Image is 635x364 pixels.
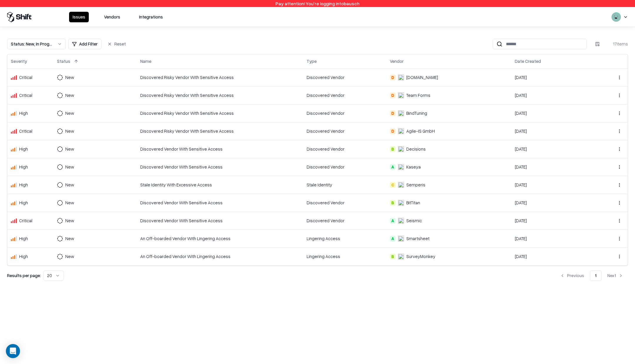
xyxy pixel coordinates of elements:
[604,41,628,47] div: 17 items
[65,164,74,170] div: New
[57,180,85,190] button: New
[398,110,404,116] img: BindTuning
[140,128,300,134] div: Discovered Risky Vendor With Sensitive Access
[398,146,404,152] img: Decisions
[390,110,396,116] div: D
[515,146,591,152] div: [DATE]
[65,200,74,206] div: New
[390,200,396,206] div: B
[101,12,124,22] button: Vendors
[6,344,20,358] div: Open Intercom Messenger
[65,253,74,259] div: New
[307,110,383,116] div: Discovered Vendor
[19,128,32,134] div: Critical
[140,74,300,80] div: Discovered Risky Vendor With Sensitive Access
[57,162,85,172] button: New
[11,41,53,47] div: Status : New, In Progress
[307,164,383,170] div: Discovered Vendor
[406,146,426,152] div: Decisions
[68,39,101,49] button: Add Filter
[19,74,32,80] div: Critical
[515,235,591,242] div: [DATE]
[65,110,74,116] div: New
[398,218,404,224] img: Seismic
[57,198,85,208] button: New
[406,235,430,242] div: Smartsheet
[390,164,396,170] div: A
[307,235,383,242] div: Lingering Access
[57,215,85,226] button: New
[555,270,628,281] nav: pagination
[140,235,300,242] div: An Off-boarded Vendor With Lingering Access
[19,92,32,98] div: Critical
[65,235,74,242] div: New
[406,253,435,259] div: SurveyMonkey
[65,182,74,188] div: New
[406,128,435,134] div: Agile-IS GmbH
[65,146,74,152] div: New
[57,233,85,244] button: New
[140,164,300,170] div: Discovered Vendor With Sensitive Access
[307,146,383,152] div: Discovered Vendor
[398,200,404,206] img: BitTitan
[65,128,74,134] div: New
[390,218,396,224] div: A
[398,182,404,188] img: Semperis
[57,72,85,83] button: New
[515,74,591,80] div: [DATE]
[515,200,591,206] div: [DATE]
[406,92,430,98] div: Team Forms
[140,182,300,188] div: Stale Identity With Excessive Access
[515,92,591,98] div: [DATE]
[57,108,85,119] button: New
[406,74,438,80] div: [DOMAIN_NAME]
[390,58,404,64] div: Vendor
[398,75,404,80] img: Draw.io
[390,146,396,152] div: B
[398,254,404,259] img: SurveyMonkey
[515,58,541,64] div: Date Created
[398,92,404,98] img: Team Forms
[515,110,591,116] div: [DATE]
[140,110,300,116] div: Discovered Risky Vendor With Sensitive Access
[307,74,383,80] div: Discovered Vendor
[307,92,383,98] div: Discovered Vendor
[307,58,317,64] div: Type
[406,200,420,206] div: BitTitan
[69,12,89,22] button: Issues
[406,110,427,116] div: BindTuning
[307,182,383,188] div: Stale Identity
[57,126,85,136] button: New
[398,128,404,134] img: Agile-IS GmbH
[390,182,396,188] div: C
[57,251,85,262] button: New
[57,90,85,101] button: New
[7,272,41,279] p: Results per page:
[11,58,27,64] div: Severity
[104,39,129,49] button: Reset
[136,12,166,22] button: Integrations
[406,182,425,188] div: Semperis
[390,75,396,80] div: D
[19,253,28,259] div: High
[398,236,404,242] img: Smartsheet
[390,92,396,98] div: D
[515,253,591,259] div: [DATE]
[140,146,300,152] div: Discovered Vendor With Sensitive Access
[65,74,74,80] div: New
[307,128,383,134] div: Discovered Vendor
[19,146,28,152] div: High
[19,110,28,116] div: High
[515,164,591,170] div: [DATE]
[590,270,601,281] button: 1
[19,164,28,170] div: High
[57,144,85,154] button: New
[398,164,404,170] img: Kaseya
[406,164,421,170] div: Kaseya
[140,92,300,98] div: Discovered Risky Vendor With Sensitive Access
[19,218,32,224] div: Critical
[140,218,300,224] div: Discovered Vendor With Sensitive Access
[307,200,383,206] div: Discovered Vendor
[19,200,28,206] div: High
[515,128,591,134] div: [DATE]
